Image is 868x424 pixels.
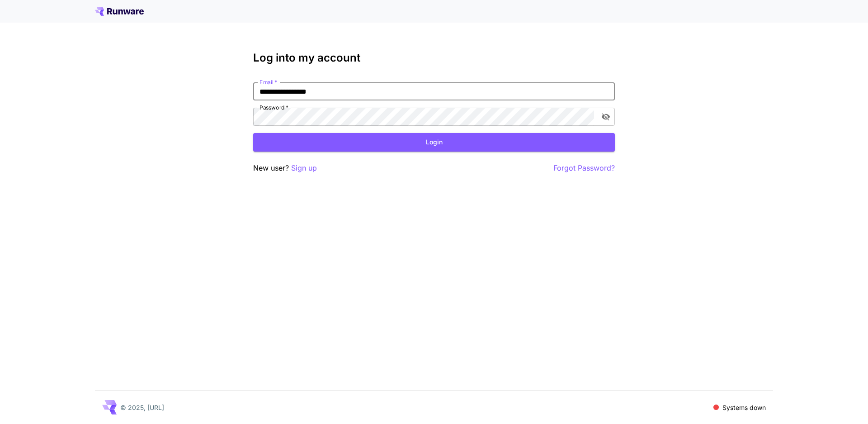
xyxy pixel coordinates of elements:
button: Forgot Password? [553,162,615,174]
p: Systems down [722,403,766,412]
button: Login [253,133,615,152]
h3: Log into my account [253,52,615,64]
label: Email [259,78,277,86]
label: Password [259,104,288,111]
p: New user? [253,162,317,174]
button: Sign up [291,162,317,174]
button: toggle password visibility [598,109,614,125]
p: © 2025, [URL] [120,403,164,412]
